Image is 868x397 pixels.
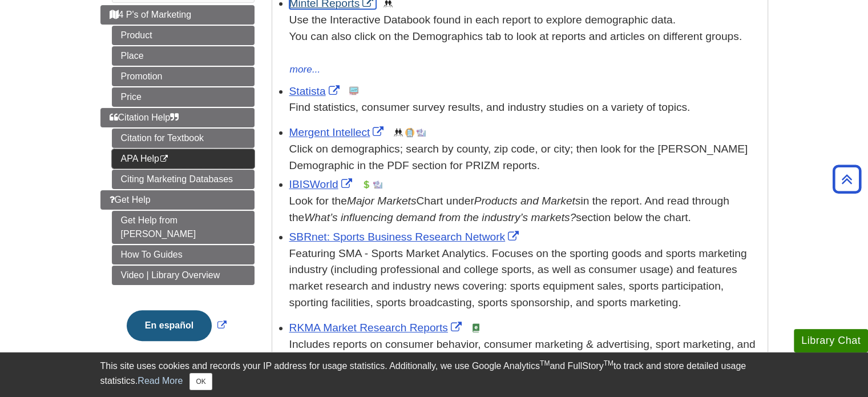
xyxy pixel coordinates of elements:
[289,62,321,78] button: more...
[159,155,169,163] i: This link opens in a new window
[100,108,255,127] a: Citation Help
[289,99,762,116] p: Find statistics, consumer survey results, and industry studies on a variety of topics.
[100,359,768,390] div: This site uses cookies and records your IP address for usage statistics. Additionally, we use Goo...
[112,170,255,189] a: Citing Marketing Databases
[362,180,371,189] img: Financial Report
[289,126,387,138] a: Link opens in new window
[110,10,192,19] span: 4 P's of Marketing
[289,231,522,243] a: Link opens in new window
[471,323,481,332] img: e-Book
[289,12,762,61] div: Use the Interactive Databook found in each report to explore demographic data. You can also click...
[110,195,151,204] span: Get Help
[349,86,358,95] img: Statistics
[138,376,183,386] a: Read More
[189,373,212,390] button: Close
[304,211,576,223] i: What’s influencing demand from the industry’s markets?
[289,178,355,190] a: Link opens in new window
[112,46,255,66] a: Place
[289,193,762,226] div: Look for the Chart under in the report. And read through the section below the chart.
[289,85,342,97] a: Link opens in new window
[124,320,229,330] a: Link opens in new window
[794,329,868,352] button: Library Chat
[373,180,382,189] img: Industry Report
[112,211,255,244] a: Get Help from [PERSON_NAME]
[110,113,179,122] span: Citation Help
[112,266,255,285] a: Video | Library Overview
[112,67,255,86] a: Promotion
[289,141,762,174] div: Click on demographics; search by county, zip code, or city; then look for the [PERSON_NAME] Demog...
[829,171,865,187] a: Back to Top
[112,129,255,148] a: Citation for Textbook
[289,246,762,311] p: Featuring SMA - Sports Market Analytics. Focuses on the sporting goods and sports marketing indus...
[540,359,550,367] sup: TM
[405,128,414,137] img: Company Information
[347,195,417,207] i: Major Markets
[112,245,255,264] a: How To Guides
[127,310,212,341] button: En español
[417,128,426,137] img: Industry Report
[112,26,255,45] a: Product
[100,190,255,210] a: Get Help
[100,5,255,25] a: 4 P's of Marketing
[474,195,581,207] i: Products and Markets
[112,87,255,107] a: Price
[604,359,613,367] sup: TM
[289,322,465,334] a: Link opens in new window
[394,128,403,137] img: Demographics
[112,149,255,169] a: APA Help
[289,336,762,370] div: Includes reports on consumer behavior, consumer marketing & advertising, sport marketing, and more.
